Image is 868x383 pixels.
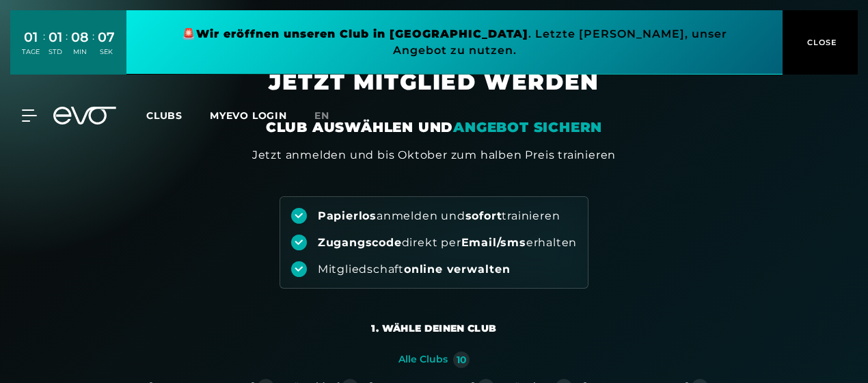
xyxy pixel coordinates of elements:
a: en [314,108,346,124]
div: 01 [49,27,62,47]
div: TAGE [22,47,40,57]
div: Alle Clubs [398,354,448,366]
span: en [314,109,329,122]
div: MIN [71,47,89,57]
button: CLOSE [783,10,858,75]
strong: sofort [465,209,502,222]
div: 01 [22,27,40,47]
div: 10 [457,355,467,365]
a: Clubs [146,109,210,122]
div: direkt per erhalten [318,235,577,250]
div: anmelden und trainieren [318,209,560,224]
div: Mitgliedschaft [318,262,511,277]
div: Jetzt anmelden und bis Oktober zum halben Preis trainieren [252,147,616,163]
div: : [66,29,68,65]
div: STD [49,47,62,57]
a: MYEVO LOGIN [210,109,287,122]
span: Clubs [146,109,182,122]
strong: online verwalten [404,263,511,276]
div: : [43,29,45,65]
span: CLOSE [804,36,837,49]
div: : [92,29,94,65]
strong: Email/sms [461,236,526,249]
strong: Zugangscode [318,236,402,249]
div: SEK [98,47,115,57]
div: 1. Wähle deinen Club [371,321,496,335]
strong: Papierlos [318,209,377,222]
div: 08 [71,27,89,47]
div: 07 [98,27,115,47]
